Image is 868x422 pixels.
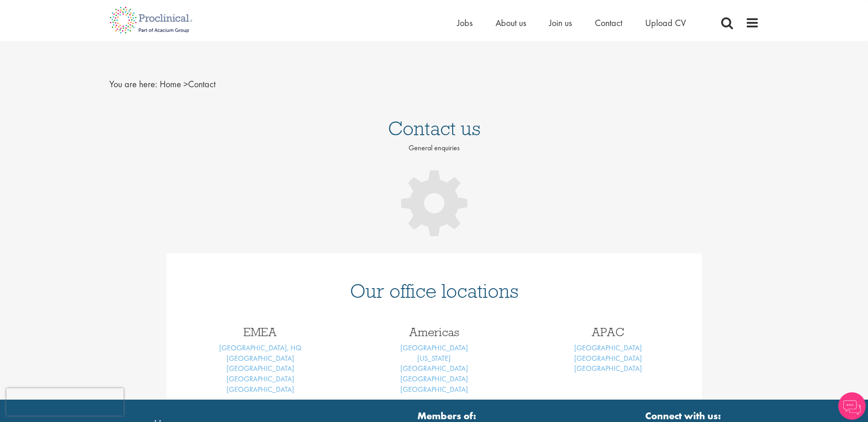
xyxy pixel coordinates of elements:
[838,392,866,420] img: Chatbot
[496,17,526,29] a: About us
[180,326,340,338] h3: EMEA
[400,343,468,353] a: [GEOGRAPHIC_DATA]
[226,353,294,363] a: [GEOGRAPHIC_DATA]
[574,343,642,353] a: [GEOGRAPHIC_DATA]
[109,78,157,90] span: You are here:
[645,17,686,29] a: Upload CV
[549,17,572,29] a: Join us
[400,374,468,384] a: [GEOGRAPHIC_DATA]
[595,17,622,29] a: Contact
[226,364,294,373] a: [GEOGRAPHIC_DATA]
[528,326,688,338] h3: APAC
[400,364,468,373] a: [GEOGRAPHIC_DATA]
[417,353,451,363] a: [US_STATE]
[457,17,473,29] a: Jobs
[226,385,294,394] a: [GEOGRAPHIC_DATA]
[354,326,514,338] h3: Americas
[160,78,216,90] span: Contact
[183,78,188,90] span: >
[400,385,468,394] a: [GEOGRAPHIC_DATA]
[574,353,642,363] a: [GEOGRAPHIC_DATA]
[160,78,181,90] a: breadcrumb link to Home
[6,388,124,416] iframe: reCAPTCHA
[574,364,642,373] a: [GEOGRAPHIC_DATA]
[226,374,294,384] a: [GEOGRAPHIC_DATA]
[180,281,688,301] h1: Our office locations
[219,343,302,353] a: [GEOGRAPHIC_DATA], HQ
